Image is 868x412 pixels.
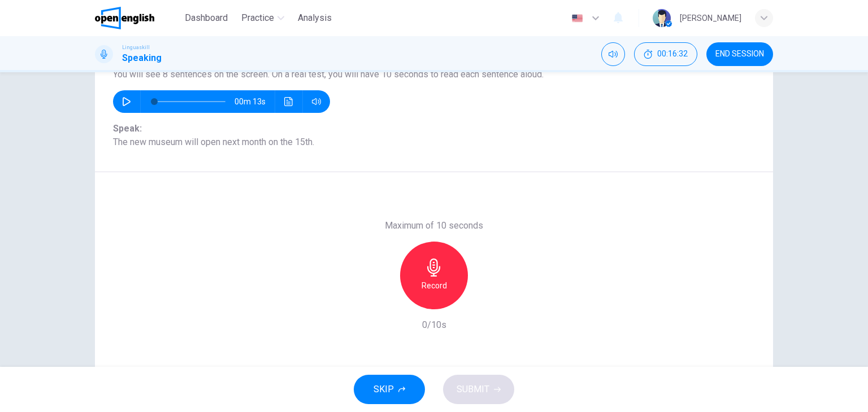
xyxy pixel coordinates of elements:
[113,123,142,134] b: Speak:
[180,8,232,28] button: Dashboard
[634,42,697,66] div: Hide
[241,11,274,25] span: Practice
[235,90,275,113] span: 00m 13s
[657,50,688,59] span: 00:16:32
[601,42,625,66] div: Mute
[400,242,468,309] button: Record
[570,14,584,23] img: en
[113,122,755,149] span: The new museum will open next month on the 15th.
[185,11,228,25] span: Dashboard
[374,382,394,397] span: SKIP
[715,50,764,59] span: END SESSION
[113,69,544,80] span: You will see 8 sentences on the screen. On a real test, you will have 10 seconds to read each sen...
[95,7,154,29] img: OpenEnglish logo
[237,8,289,28] button: Practice
[298,11,332,25] span: Analysis
[422,318,446,332] h6: 0/10s
[385,219,483,233] h6: Maximum of 10 seconds
[680,11,741,25] div: [PERSON_NAME]
[122,51,162,65] h1: Speaking
[95,7,180,29] a: OpenEnglish logo
[280,90,298,113] button: Click to see the audio transcription
[354,375,425,404] button: SKIP
[422,279,447,292] h6: Record
[122,43,150,51] span: Linguaskill
[293,8,336,28] button: Analysis
[706,42,773,66] button: END SESSION
[653,9,671,27] img: Profile picture
[634,42,697,66] button: 00:16:32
